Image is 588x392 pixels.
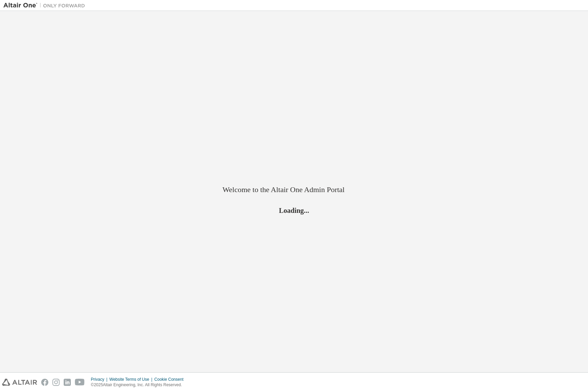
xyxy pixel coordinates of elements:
[91,382,188,388] p: © 2025 Altair Engineering, Inc. All Rights Reserved.
[223,185,366,194] h2: Welcome to the Altair One Admin Portal
[223,206,366,215] h2: Loading...
[3,2,89,9] img: Altair One
[91,377,109,382] div: Privacy
[2,379,37,386] img: altair_logo.svg
[41,379,48,386] img: facebook.svg
[109,377,154,382] div: Website Terms of Use
[75,379,85,386] img: youtube.svg
[64,379,71,386] img: linkedin.svg
[154,377,187,382] div: Cookie Consent
[52,379,60,386] img: instagram.svg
